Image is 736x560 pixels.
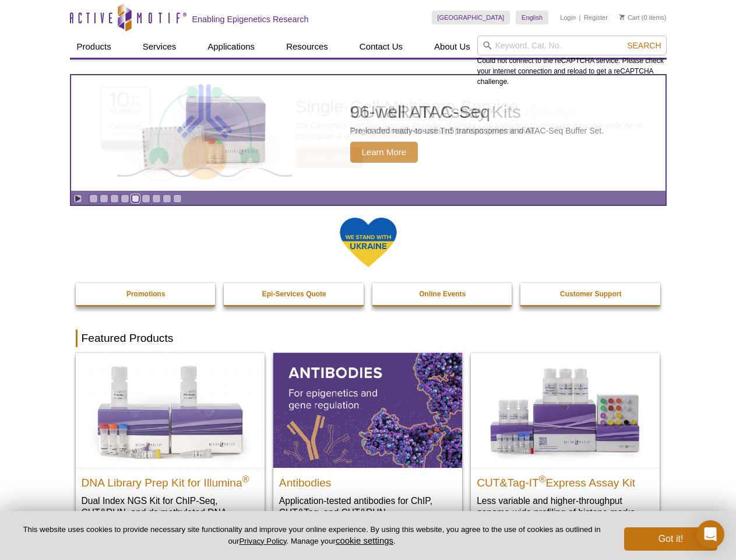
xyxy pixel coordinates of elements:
[173,194,182,203] a: Go to slide 9
[539,474,546,484] sup: ®
[142,194,150,203] a: Go to slide 6
[110,194,119,203] a: Go to slide 3
[339,216,397,268] img: We Stand With Ukraine
[560,13,576,22] a: Login
[624,527,717,551] button: Got it!
[477,36,667,55] input: Keyword, Cat. No.
[100,194,108,203] a: Go to slide 2
[136,36,184,58] a: Services
[273,353,462,530] a: All Antibodies Antibodies Application-tested antibodies for ChIP, CUT&Tag, and CUT&RUN.
[560,290,621,298] strong: Customer Support
[73,194,82,203] a: Toggle autoplay
[471,353,660,530] a: CUT&Tag-IT® Express Assay Kit CUT&Tag-IT®Express Assay Kit Less variable and higher-throughput ge...
[477,471,654,489] h2: CUT&Tag-IT Express Assay Kit
[152,194,161,203] a: Go to slide 7
[350,125,604,136] p: Pre-loaded ready-to-use Tn5 transposomes and ATAC-Seq Buffer Set.
[477,36,667,87] div: Could not connect to the reCAPTCHA service. Please check your internet connection and reload to g...
[82,471,259,489] h2: DNA Library Prep Kit for Illumina
[192,14,309,24] h2: Enabling Epigenetics Research
[76,353,265,467] img: DNA Library Prep Kit for Illumina
[273,353,462,467] img: All Antibodies
[242,474,249,484] sup: ®
[70,36,118,58] a: Products
[126,290,165,298] strong: Promotions
[71,75,665,191] article: 96-well ATAC-Seq
[350,142,418,163] span: Learn More
[619,10,667,24] li: (0 items)
[163,194,171,203] a: Go to slide 8
[696,520,724,548] div: Open Intercom Messenger
[419,290,466,298] strong: Online Events
[372,283,513,305] a: Online Events
[279,495,456,519] p: Application-tested antibodies for ChIP, CUT&Tag, and CUT&RUN.
[624,40,664,51] button: Search
[121,194,129,203] a: Go to slide 4
[520,283,661,305] a: Customer Support
[619,13,640,22] a: Cart
[627,41,661,50] span: Search
[350,103,604,121] h2: 96-well ATAC-Seq
[262,290,326,298] strong: Epi-Services Quote
[353,36,410,58] a: Contact Us
[279,471,456,489] h2: Antibodies
[471,353,660,467] img: CUT&Tag-IT® Express Assay Kit
[132,89,277,177] img: Active Motif Kit photo
[82,495,259,530] p: Dual Index NGS Kit for ChIP-Seq, CUT&RUN, and ds methylated DNA assays.
[131,194,140,203] a: Go to slide 5
[239,537,286,545] a: Privacy Policy
[516,10,548,24] a: English
[427,36,477,58] a: About Us
[89,194,98,203] a: Go to slide 1
[336,535,393,545] button: cookie settings
[279,36,335,58] a: Resources
[579,10,581,24] li: |
[76,353,265,541] a: DNA Library Prep Kit for Illumina DNA Library Prep Kit for Illumina® Dual Index NGS Kit for ChIP-...
[432,10,510,24] a: [GEOGRAPHIC_DATA]
[619,14,625,20] img: Your Cart
[477,495,654,519] p: Less variable and higher-throughput genome-wide profiling of histone marks​.
[19,524,605,547] p: This website uses cookies to provide necessary site functionality and improve your online experie...
[584,13,608,22] a: Register
[76,330,661,347] h2: Featured Products
[200,36,262,58] a: Applications
[224,283,365,305] a: Epi-Services Quote
[76,283,217,305] a: Promotions
[71,75,665,191] a: Active Motif Kit photo 96-well ATAC-Seq Pre-loaded ready-to-use Tn5 transposomes and ATAC-Seq Buf...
